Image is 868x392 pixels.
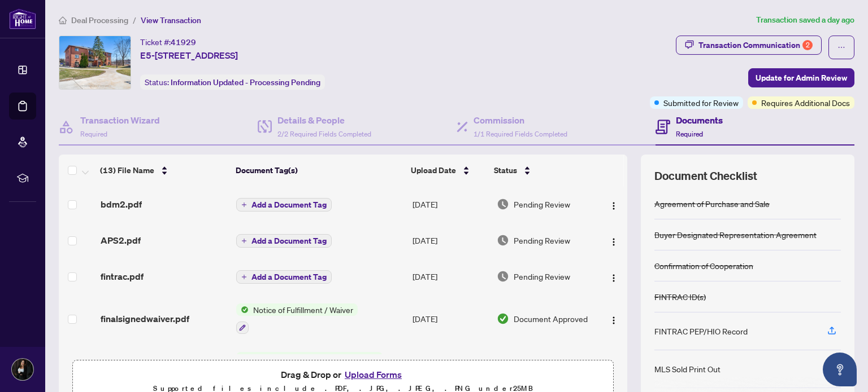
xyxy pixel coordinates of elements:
button: Logo [605,310,623,328]
div: FINTRAC PEP/HIO Record [654,325,748,337]
button: Update for Admin Review [748,68,854,87]
h4: Commission [474,113,567,127]
span: Information Updated - Processing Pending [171,77,320,87]
span: 2/2 Required Fields Completed [277,130,371,138]
img: Logo [609,201,618,210]
img: Status Icon [236,303,249,316]
button: Add a Document Tag [236,198,332,212]
span: Add a Document Tag [251,237,327,245]
td: [DATE] [408,294,492,343]
span: Pending Review [514,198,570,210]
h4: Details & People [277,113,371,127]
div: Transaction Communication [698,36,813,54]
span: Deal Processing [71,15,128,25]
span: Status [494,164,517,177]
th: Document Tag(s) [231,155,406,186]
h4: Documents [676,113,723,127]
span: plus [241,238,247,244]
span: (13) File Name [100,164,154,177]
span: plus [241,202,247,208]
span: Requires Additional Docs [761,96,850,109]
span: View Transaction [141,15,201,25]
span: 41929 [171,37,196,47]
span: Pending Review [514,270,570,283]
article: Transaction saved a day ago [756,14,854,27]
td: [DATE] [408,186,492,222]
span: finalsignedwaiver.pdf [101,312,189,325]
span: Notice of Fulfillment / Waiver [249,303,358,316]
span: E5-[STREET_ADDRESS] [140,49,238,62]
div: Status: [140,74,325,90]
img: Logo [609,316,618,325]
button: Add a Document Tag [236,234,332,248]
th: Upload Date [406,155,490,186]
td: [DATE] [408,222,492,258]
span: 1/1 Required Fields Completed [474,130,567,138]
span: Required [80,130,107,138]
img: Document Status [497,270,509,283]
button: Open asap [823,353,857,386]
img: Document Status [497,198,509,210]
span: Add a Document Tag [251,201,327,209]
span: 120 Amendment to Agreement of Purchase and Sale [249,352,383,364]
img: Logo [609,274,618,283]
span: Upload Date [411,164,456,177]
div: 2 [802,40,813,50]
div: Buyer Designated Representation Agreement [654,228,817,241]
span: fintrac.pdf [101,270,144,283]
span: Submitted for Review [663,96,739,109]
th: (13) File Name [96,155,231,186]
span: bdm2.pdf [101,197,142,211]
div: FINTRAC ID(s) [654,290,706,303]
img: Profile Icon [12,359,33,380]
span: home [59,16,67,24]
button: Logo [605,195,623,213]
button: Logo [605,267,623,285]
button: Add a Document Tag [236,270,332,284]
span: Drag & Drop or [281,367,405,382]
button: Transaction Communication2 [676,36,822,55]
img: Status Icon [236,352,249,364]
span: Pending Review [514,234,570,246]
span: Document Approved [514,312,588,325]
button: Status IconNotice of Fulfillment / Waiver [236,303,358,334]
td: [DATE] [408,258,492,294]
h4: Transaction Wizard [80,113,160,127]
span: Update for Admin Review [756,69,847,87]
img: Document Status [497,234,509,246]
span: Required [676,130,703,138]
div: MLS Sold Print Out [654,363,721,375]
button: Add a Document Tag [236,197,332,212]
span: Document Checklist [654,168,757,184]
button: Status Icon120 Amendment to Agreement of Purchase and Sale [236,352,383,382]
button: Logo [605,231,623,249]
div: Confirmation of Cooperation [654,259,753,272]
img: logo [9,8,36,29]
div: Ticket #: [140,36,196,49]
td: [DATE] [408,343,492,391]
button: Upload Forms [341,367,405,382]
li: / [133,14,136,27]
img: Logo [609,237,618,246]
span: plus [241,274,247,280]
span: APS2.pdf [101,234,141,247]
button: Add a Document Tag [236,234,332,248]
span: Signed Amendment New Date.pdf [101,354,228,381]
img: Document Status [497,312,509,325]
span: Add a Document Tag [251,273,327,281]
div: Agreement of Purchase and Sale [654,197,770,210]
button: Add a Document Tag [236,270,332,284]
th: Status [489,155,594,186]
span: ellipsis [837,43,845,51]
img: IMG-S12093772_1.jpg [59,36,131,89]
